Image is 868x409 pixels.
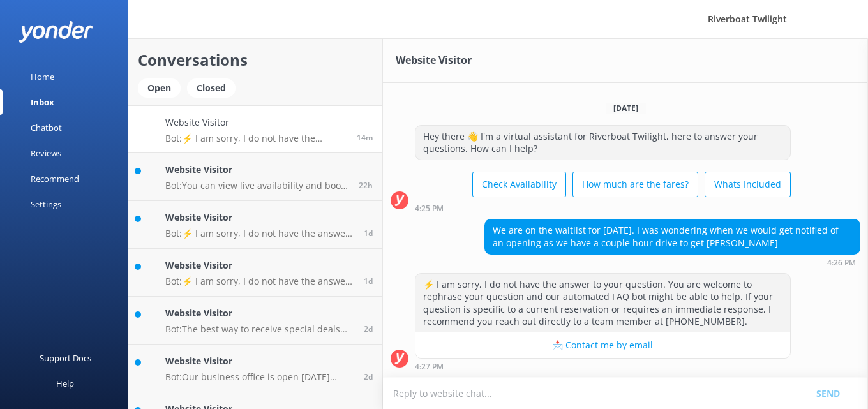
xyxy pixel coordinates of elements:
div: 03:27pm 11-Aug-2025 (UTC -06:00) America/Mexico_City [415,362,791,371]
span: 03:11pm 10-Aug-2025 (UTC -06:00) America/Mexico_City [364,228,373,239]
a: Website VisitorBot:The best way to receive special deals for the Riverboat Twilight is to sign up... [128,297,382,345]
strong: 4:27 PM [415,363,444,371]
div: Help [56,371,74,396]
strong: 4:25 PM [415,205,444,212]
a: Website VisitorBot:You can view live availability and book your tour online at [URL][DOMAIN_NAME]... [128,153,382,201]
a: Open [138,80,187,94]
span: 02:28pm 10-Aug-2025 (UTC -06:00) America/Mexico_City [364,276,373,286]
span: [DATE] [606,103,646,114]
a: Website VisitorBot:⚡ I am sorry, I do not have the answer to your question. You are welcome to re... [128,249,382,297]
button: Whats Included [705,172,791,197]
div: Hey there 👋 I'm a virtual assistant for Riverboat Twilight, here to answer your questions. How ca... [415,126,790,160]
div: We are on the waitlist for [DATE]. I was wondering when we would get notified of an opening as we... [485,219,860,253]
h4: Website Visitor [165,258,354,272]
div: ⚡ I am sorry, I do not have the answer to your question. You are welcome to rephrase your questio... [415,274,790,332]
h4: Website Visitor [165,211,354,225]
h4: Website Visitor [165,306,354,320]
div: Inbox [31,89,54,115]
img: yonder-white-logo.png [19,21,93,42]
button: 📩 Contact me by email [415,332,790,358]
div: 03:26pm 11-Aug-2025 (UTC -06:00) America/Mexico_City [484,258,860,267]
p: Bot: Our business office is open [DATE] through [DATE], 8:00am to 5:00pm. From November to March,... [165,371,354,383]
div: Support Docs [40,345,91,371]
p: Bot: ⚡ I am sorry, I do not have the answer to your question. You are welcome to rephrase your qu... [165,228,354,239]
p: Bot: The best way to receive special deals for the Riverboat Twilight is to sign up for our EBlas... [165,323,354,335]
div: Settings [31,191,61,217]
p: Bot: You can view live availability and book your tour online at [URL][DOMAIN_NAME]. [165,180,349,191]
span: 11:03am 09-Aug-2025 (UTC -06:00) America/Mexico_City [364,371,373,382]
a: Closed [187,80,242,94]
div: Recommend [31,166,79,191]
a: Website VisitorBot:⚡ I am sorry, I do not have the answer to your question. You are welcome to re... [128,105,382,153]
div: Open [138,78,181,98]
div: Chatbot [31,115,62,140]
button: How much are the fares? [572,172,698,197]
div: Reviews [31,140,61,166]
p: Bot: ⚡ I am sorry, I do not have the answer to your question. You are welcome to rephrase your qu... [165,276,354,287]
h4: Website Visitor [165,163,349,177]
button: Check Availability [472,172,566,197]
div: 03:25pm 11-Aug-2025 (UTC -06:00) America/Mexico_City [415,204,791,212]
h4: Website Visitor [165,115,347,130]
strong: 4:26 PM [827,259,856,267]
span: 12:03pm 09-Aug-2025 (UTC -06:00) America/Mexico_City [364,323,373,334]
p: Bot: ⚡ I am sorry, I do not have the answer to your question. You are welcome to rephrase your qu... [165,133,347,144]
a: Website VisitorBot:⚡ I am sorry, I do not have the answer to your question. You are welcome to re... [128,201,382,249]
h2: Conversations [138,48,373,72]
a: Website VisitorBot:Our business office is open [DATE] through [DATE], 8:00am to 5:00pm. From Nove... [128,345,382,392]
div: Closed [187,78,236,98]
span: 05:10pm 10-Aug-2025 (UTC -06:00) America/Mexico_City [359,180,373,191]
h3: Website Visitor [396,52,472,69]
h4: Website Visitor [165,354,354,368]
div: Home [31,64,54,89]
span: 03:26pm 11-Aug-2025 (UTC -06:00) America/Mexico_City [357,132,373,143]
